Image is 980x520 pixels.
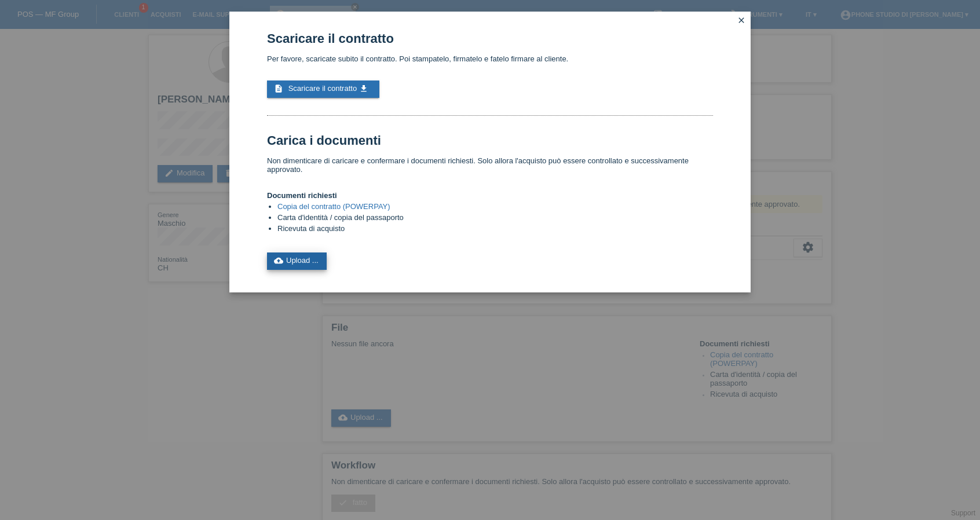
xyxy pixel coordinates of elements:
h1: Scaricare il contratto [267,31,713,46]
li: Ricevuta di acquisto [277,224,713,235]
h1: Carica i documenti [267,133,713,148]
a: description Scaricare il contratto get_app [267,80,379,98]
i: description [274,84,283,93]
i: cloud_upload [274,256,283,265]
h4: Documenti richiesti [267,191,713,200]
i: get_app [359,84,368,93]
li: Carta d'identità / copia del passaporto [277,213,713,224]
p: Per favore, scaricate subito il contratto. Poi stampatelo, firmatelo e fatelo firmare al cliente. [267,54,713,63]
a: Copia del contratto (POWERPAY) [277,202,390,211]
p: Non dimenticare di caricare e confermare i documenti richiesti. Solo allora l'acquisto può essere... [267,156,713,174]
i: close [737,16,746,25]
span: Scaricare il contratto [288,84,357,93]
a: close [734,14,749,28]
a: cloud_uploadUpload ... [267,252,327,270]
